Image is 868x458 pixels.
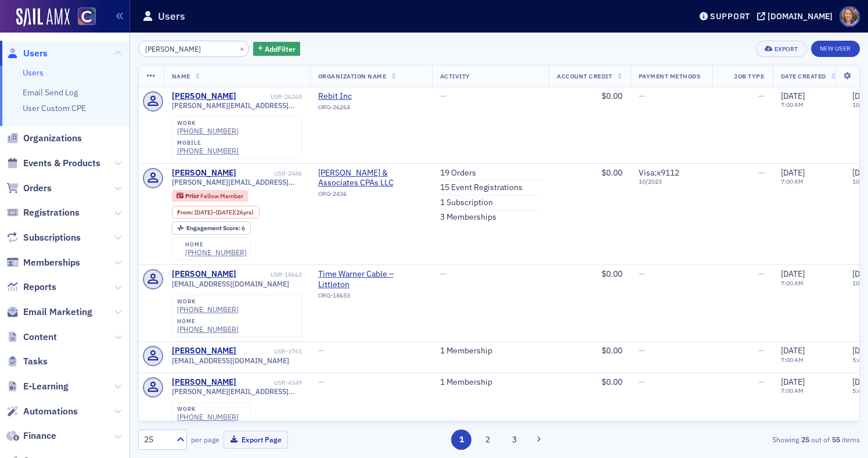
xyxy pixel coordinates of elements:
[318,190,424,202] div: ORG-2436
[238,348,302,355] div: USR-3761
[318,269,424,289] span: Time Warner Cable – Littleton
[177,127,239,135] div: [PHONE_NUMBER]
[557,72,612,80] span: Account Credit
[602,269,622,279] span: $0.00
[440,168,476,178] a: 19 Orders
[70,8,96,27] a: View Homepage
[318,168,424,188] span: Baldwin & Associates CPAs LLC
[200,192,243,200] span: Fellow Member
[6,331,57,343] a: Content
[440,183,523,193] a: 15 Event Registrations
[799,434,811,445] strong: 25
[177,413,239,421] a: [PHONE_NUMBER]
[138,41,249,57] input: Search…
[177,305,239,314] a: [PHONE_NUMBER]
[16,8,70,27] a: SailAMX
[177,298,239,305] div: work
[318,345,325,356] span: —
[177,120,239,127] div: work
[172,168,236,178] a: [PERSON_NAME]
[830,434,842,445] strong: 55
[781,177,804,185] time: 7:00 AM
[318,103,424,115] div: ORG-26264
[781,377,805,387] span: [DATE]
[318,72,387,80] span: Organization Name
[758,269,765,279] span: —
[23,87,78,98] a: Email Send Log
[172,346,236,356] div: [PERSON_NAME]
[172,269,236,280] a: [PERSON_NAME]
[23,430,56,442] span: Finance
[172,377,236,388] a: [PERSON_NAME]
[756,41,806,57] button: Export
[23,182,52,195] span: Orders
[639,178,704,185] span: 10 / 2023
[238,271,302,278] div: USR-18662
[23,103,86,113] a: User Custom CPE
[318,168,424,188] a: [PERSON_NAME] & Associates CPAs LLC
[23,206,80,219] span: Registrations
[781,269,805,279] span: [DATE]
[172,72,190,80] span: Name
[237,43,247,53] button: ×
[238,379,302,387] div: USR-4349
[172,221,251,234] div: Engagement Score: 6
[639,91,645,101] span: —
[172,387,302,396] span: [PERSON_NAME][EMAIL_ADDRESS][DOMAIN_NAME]
[781,101,804,109] time: 7:00 AM
[6,231,81,244] a: Subscriptions
[6,430,56,442] a: Finance
[195,208,213,216] span: [DATE]
[186,224,242,232] span: Engagement Score :
[318,377,325,387] span: —
[23,380,69,393] span: E-Learning
[639,377,645,387] span: —
[710,11,750,22] div: Support
[172,190,248,202] div: Prior: Prior: Fellow Member
[775,46,798,52] div: Export
[758,91,765,101] span: —
[6,405,78,418] a: Automations
[23,132,82,145] span: Organizations
[185,192,200,200] span: Prior
[628,434,860,445] div: Showing out of items
[6,355,48,368] a: Tasks
[23,157,100,170] span: Events & Products
[177,406,239,413] div: work
[757,12,837,20] button: [DOMAIN_NAME]
[639,167,679,178] span: Visa : x9112
[177,192,243,199] a: Prior Fellow Member
[6,157,100,170] a: Events & Products
[158,9,185,23] h1: Users
[440,72,470,80] span: Activity
[781,356,804,364] time: 7:00 AM
[177,325,239,334] a: [PHONE_NUMBER]
[23,256,80,269] span: Memberships
[23,331,57,343] span: Content
[318,91,424,102] span: Rebit Inc
[172,280,289,288] span: [EMAIL_ADDRESS][DOMAIN_NAME]
[78,8,96,26] img: SailAMX
[238,93,302,101] div: USR-26268
[172,91,236,102] div: [PERSON_NAME]
[6,281,56,294] a: Reports
[6,206,80,219] a: Registrations
[195,209,254,216] div: – (26yrs)
[238,170,302,177] div: USR-2446
[23,355,48,368] span: Tasks
[216,208,234,216] span: [DATE]
[253,42,301,56] button: AddFilter
[23,47,48,60] span: Users
[768,11,833,22] div: [DOMAIN_NAME]
[172,356,289,365] span: [EMAIL_ADDRESS][DOMAIN_NAME]
[177,139,239,146] div: mobile
[177,146,239,155] div: [PHONE_NUMBER]
[602,377,622,387] span: $0.00
[758,167,765,178] span: —
[781,167,805,178] span: [DATE]
[6,47,48,60] a: Users
[781,72,826,80] span: Date Created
